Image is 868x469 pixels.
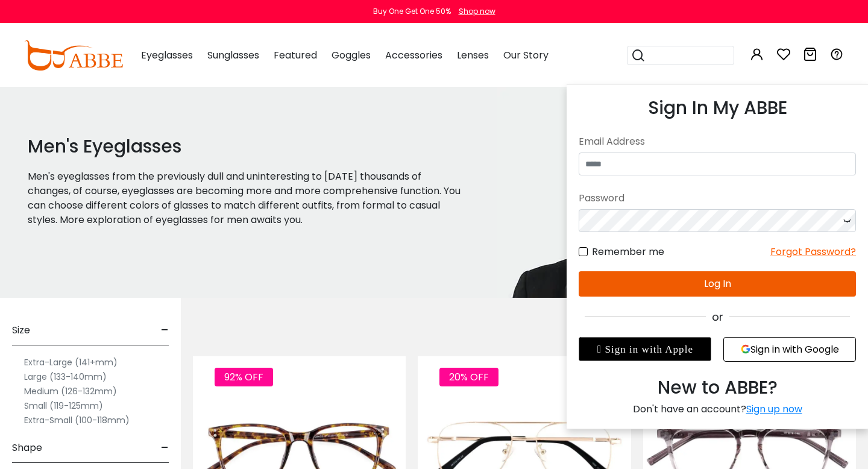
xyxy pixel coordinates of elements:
[453,6,495,16] a: Shop now
[161,316,169,345] span: -
[24,40,123,71] img: abbeglasses.com
[24,384,117,398] label: Medium (126-132mm)
[579,271,856,297] button: Log In
[497,87,803,298] img: men's eyeglasses
[385,48,442,62] span: Accessories
[24,355,118,370] label: Extra-Large (141+mm)
[161,433,169,462] span: -
[579,244,664,259] label: Remember me
[12,433,42,462] span: Shape
[746,402,802,416] a: Sign up now
[332,48,371,62] span: Goggles
[24,413,130,427] label: Extra-Small (100-118mm)
[503,48,549,62] span: Our Story
[457,48,489,62] span: Lenses
[579,131,856,153] div: Email Address
[207,48,259,62] span: Sunglasses
[579,337,711,361] div: Sign in with Apple
[770,244,856,259] div: Forgot Password?
[215,368,273,386] span: 92% OFF
[24,398,103,413] label: Small (119-125mm)
[373,6,451,17] div: Buy One Get One 50%
[579,187,856,209] div: Password
[12,316,30,345] span: Size
[439,368,498,386] span: 20% OFF
[579,374,856,401] div: New to ABBE?
[141,48,193,62] span: Eyeglasses
[579,309,856,325] div: or
[723,337,856,362] button: Sign in with Google
[459,6,495,17] div: Shop now
[579,401,856,417] div: Don't have an account?
[274,48,317,62] span: Featured
[579,97,856,119] h3: Sign In My ABBE
[28,169,467,227] p: Men's eyeglasses from the previously dull and uninteresting to [DATE] thousands of changes, of co...
[24,370,107,384] label: Large (133-140mm)
[28,136,467,157] h1: Men's Eyeglasses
